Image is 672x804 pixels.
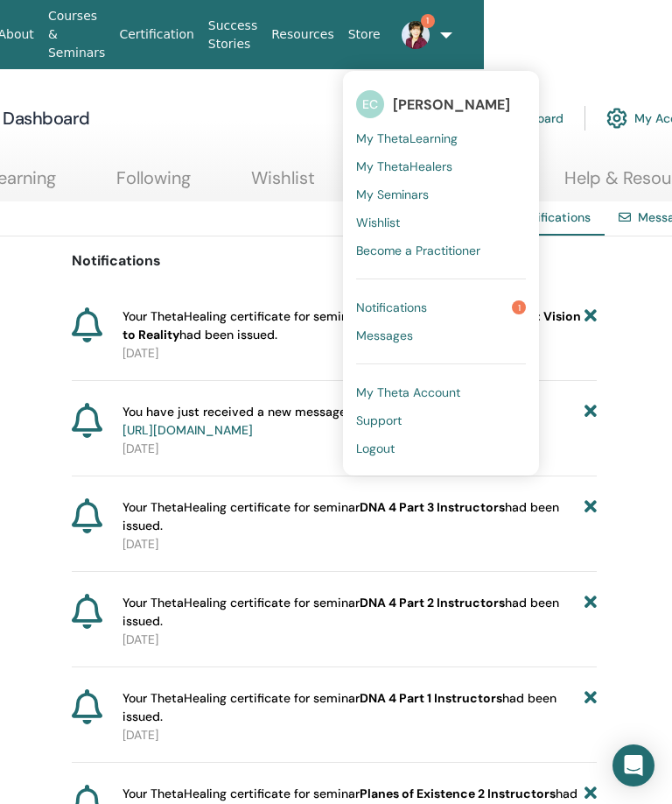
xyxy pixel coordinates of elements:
span: Messages [356,328,413,343]
a: [URL][DOMAIN_NAME] [122,422,253,438]
a: My Theta Account [356,378,526,406]
span: Your ThetaHealing certificate for seminar had been issued. [122,594,584,631]
a: Success Stories [201,10,264,60]
span: My ThetaLearning [356,130,458,146]
a: Become a Practitioner [356,236,526,264]
p: [DATE] [122,535,597,554]
b: DNA 4 Part 3 Instructors [360,499,505,515]
span: You have just received a new message(s) [122,403,361,440]
a: Certification [112,18,200,51]
a: Messages [356,321,526,349]
span: Become a Practitioner [356,243,480,258]
ul: 1 [343,71,539,476]
span: [PERSON_NAME] [393,95,510,114]
a: My ThetaLearning [356,124,526,152]
a: Resources [264,18,341,51]
a: Store [341,18,388,51]
span: My Theta Account [356,384,460,400]
span: My ThetaHealers [356,159,452,174]
b: DNA 4 Part 2 Instructors [360,595,505,610]
span: My Seminars [356,187,429,202]
span: Logout [356,441,395,456]
b: Planes of Existence 2 Instructors [360,786,556,801]
span: Your ThetaHealing certificate for seminar had been issued. [122,498,584,535]
a: Wishlist [356,208,526,236]
a: Wishlist [251,167,315,201]
span: Support [356,413,402,428]
a: Following [116,167,191,201]
img: cog.svg [606,103,627,133]
span: Notifications [516,209,591,225]
img: default.jpg [402,21,430,49]
span: Wishlist [356,215,400,230]
a: EC[PERSON_NAME] [356,84,526,124]
span: Your ThetaHealing certificate for seminar had been issued. [122,307,584,344]
p: [DATE] [122,440,597,458]
p: [DATE] [122,726,597,744]
span: Your ThetaHealing certificate for seminar had been issued. [122,689,584,726]
a: Support [356,406,526,434]
span: 1 [421,14,435,28]
p: [DATE] [122,631,597,649]
a: My ThetaHealers [356,152,526,180]
span: EC [356,90,384,118]
p: Notifications [72,250,597,272]
a: My Seminars [356,180,526,208]
a: 1 [388,7,431,63]
a: Logout [356,434,526,462]
p: [DATE] [122,344,597,363]
div: Open Intercom Messenger [612,744,654,786]
a: Notifications1 [356,293,526,321]
span: 1 [512,300,526,314]
b: DNA 4 Part 1 Instructors [360,690,502,706]
span: Notifications [356,300,427,315]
